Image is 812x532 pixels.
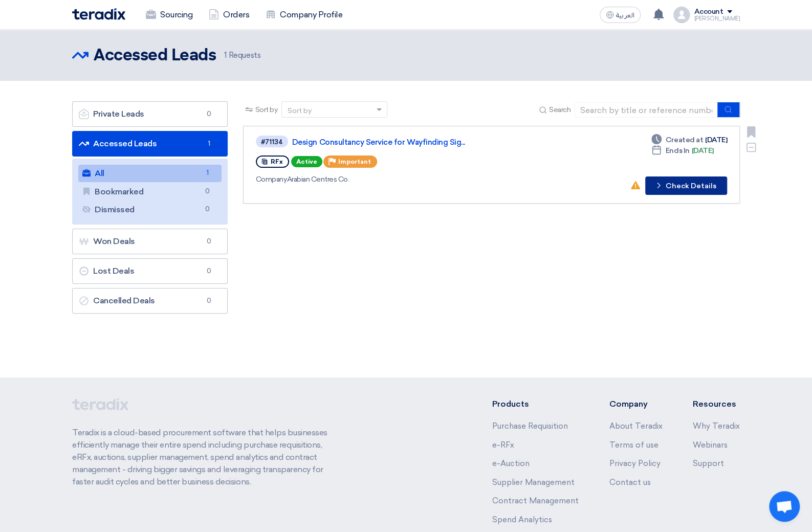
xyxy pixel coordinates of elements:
div: Account [694,8,723,16]
button: العربية [600,7,641,23]
span: Active [291,156,322,167]
img: profile_test.png [673,7,690,23]
li: Resources [693,398,740,410]
a: Lost Deals0 [72,258,228,284]
span: 1 [203,139,215,149]
div: #71134 [261,139,283,145]
a: Company Profile [257,4,350,26]
span: 1 [224,51,227,60]
a: Contract Management [492,496,579,505]
a: Why Teradix [693,422,740,431]
input: Search by title or reference number [575,102,718,118]
a: All [78,165,222,182]
span: Important [338,158,371,165]
div: [DATE] [651,135,727,145]
h2: Accessed Leads [94,46,216,66]
img: Teradix logo [72,8,125,20]
li: Products [492,398,579,410]
span: 0 [203,236,215,247]
button: Check Details [645,176,727,195]
a: About Teradix [609,422,662,431]
span: 0 [201,186,213,197]
span: Search [549,104,570,115]
a: Private Leads0 [72,101,228,127]
a: Won Deals0 [72,229,228,254]
a: Terms of use [609,440,658,450]
a: Privacy Policy [609,459,660,468]
span: Company [256,175,287,184]
div: [DATE] [651,145,714,156]
a: Cancelled Deals0 [72,288,228,314]
a: Spend Analytics [492,515,552,524]
div: [PERSON_NAME] [694,16,740,21]
span: Created at [666,135,703,145]
div: Arabian Centres Co. [256,174,550,185]
span: 0 [203,266,215,276]
a: e-Auction [492,459,530,468]
a: e-RFx [492,440,514,450]
a: Accessed Leads1 [72,131,228,157]
a: Bookmarked [78,183,222,201]
span: 1 [201,168,213,179]
span: 0 [203,296,215,306]
span: Requests [224,50,260,61]
span: 0 [201,204,213,215]
span: Sort by [255,104,278,115]
a: Supplier Management [492,478,575,487]
a: Webinars [693,440,728,450]
span: Ends In [666,145,690,156]
a: Open chat [769,491,800,522]
span: العربية [616,12,634,19]
span: 0 [203,109,215,119]
a: Orders [201,4,257,26]
p: Teradix is a cloud-based procurement software that helps businesses efficiently manage their enti... [72,427,339,488]
a: Sourcing [138,4,201,26]
a: Purchase Requisition [492,422,568,431]
a: Contact us [609,478,650,487]
li: Company [609,398,662,410]
a: Dismissed [78,201,222,218]
div: Sort by [287,105,311,116]
a: Design Consultancy Service for Wayfinding Sig... [292,138,548,147]
a: Support [693,459,724,468]
span: RFx [271,158,283,165]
